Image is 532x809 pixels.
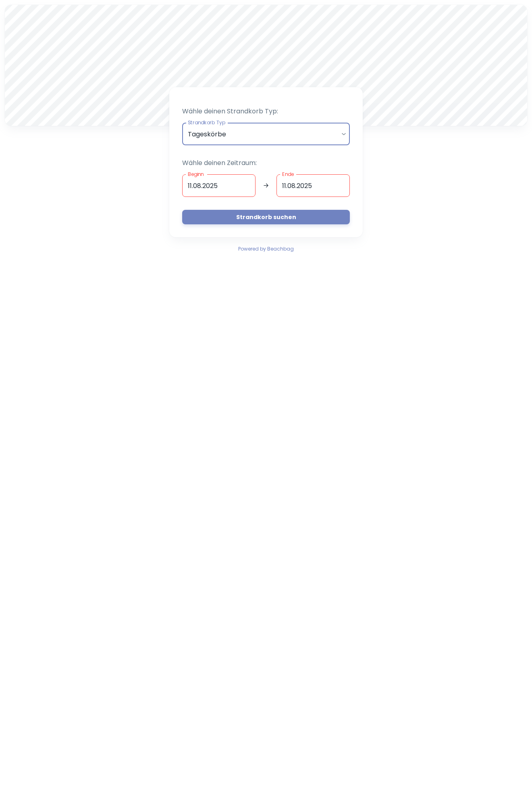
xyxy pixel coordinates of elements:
[182,174,256,197] input: dd.mm.yyyy
[276,174,350,197] input: dd.mm.yyyy
[188,171,204,178] label: Beginn
[182,158,350,168] p: Wähle deinen Zeitraum:
[282,171,294,178] label: Ende
[188,119,225,126] label: Strandkorb Typ
[182,107,350,116] p: Wähle deinen Strandkorb Typ:
[182,210,350,224] button: Strandkorb suchen
[182,123,350,145] div: Tageskörbe
[238,245,294,252] span: Powered by Beachbag
[238,244,294,253] a: Powered by Beachbag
